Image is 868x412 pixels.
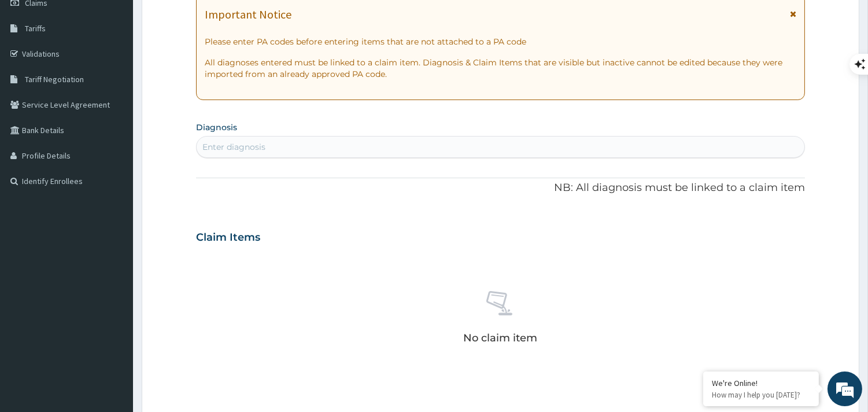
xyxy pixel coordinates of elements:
label: Diagnosis [196,122,237,133]
img: d_794563401_company_1708531726252_794563401 [21,58,47,87]
span: We're online! [67,129,160,246]
p: No claim item [463,332,537,344]
div: Enter diagnosis [202,141,265,153]
h1: Important Notice [205,8,291,21]
textarea: Type your message and hit 'Enter' [6,282,220,323]
span: Tariffs [25,23,46,34]
div: Chat with us now [60,65,194,80]
div: We're Online! [712,378,810,388]
span: Tariff Negotiation [25,74,84,84]
h3: Claim Items [196,231,260,244]
p: Please enter PA codes before entering items that are not attached to a PA code [205,36,796,47]
p: NB: All diagnosis must be linked to a claim item [196,181,805,196]
p: All diagnoses entered must be linked to a claim item. Diagnosis & Claim Items that are visible bu... [205,57,796,80]
p: How may I help you today? [712,390,810,400]
div: Minimize live chat window [190,6,217,34]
